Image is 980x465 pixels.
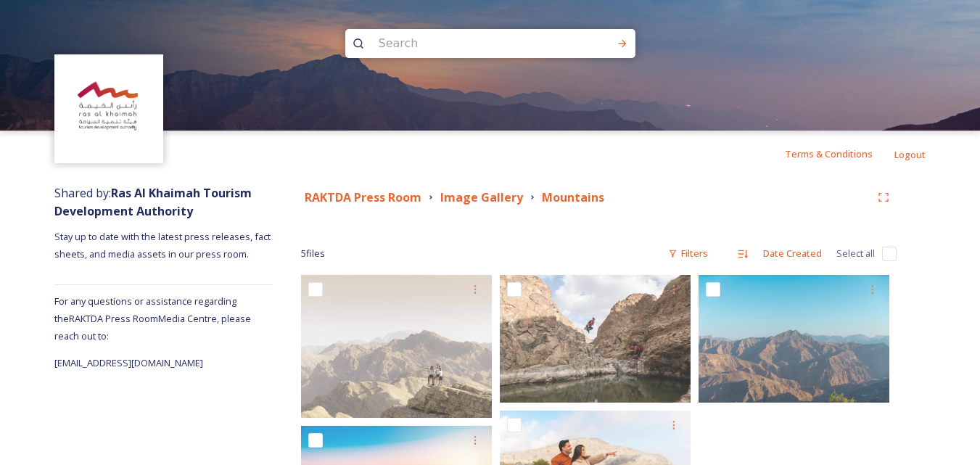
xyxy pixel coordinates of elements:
[54,295,251,342] span: For any questions or assistance regarding the RAKTDA Press Room Media Centre, please reach out to:
[371,28,570,59] input: Search
[54,230,273,260] span: Stay up to date with the latest press releases, fact sheets, and media assets in our press room.
[785,147,873,160] span: Terms & Conditions
[305,189,421,205] strong: RAKTDA Press Room
[54,185,252,219] span: Shared by:
[699,275,889,402] img: KM - Jebel Jais-4.jpg
[500,275,691,402] img: Wadi Shawka Ras Al Khaimah UAE.jpg
[661,239,715,268] div: Filters
[785,145,894,162] a: Terms & Conditions
[756,239,829,268] div: Date Created
[301,275,492,418] img: RAK Mountain Trekking.jpg
[894,148,926,161] span: Logout
[57,57,162,162] img: Logo_RAKTDA_RGB-01.png
[542,189,604,205] strong: Mountains
[54,185,252,219] strong: Ras Al Khaimah Tourism Development Authority
[301,247,325,260] span: 5 file s
[836,247,875,260] span: Select all
[54,356,203,369] span: [EMAIL_ADDRESS][DOMAIN_NAME]
[440,189,523,205] strong: Image Gallery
